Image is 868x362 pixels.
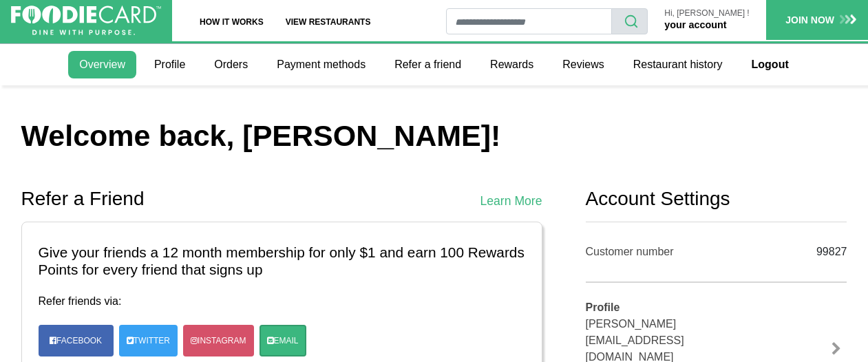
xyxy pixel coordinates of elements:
[622,51,734,78] a: Restaurant history
[551,51,615,78] a: Reviews
[586,187,847,211] h2: Account Settings
[480,192,542,210] a: Learn More
[183,325,253,356] a: Instagram
[56,336,102,345] span: Facebook
[446,8,612,34] input: restaurant search
[198,334,246,347] span: Instagram
[479,51,544,78] a: Rewards
[43,328,108,353] a: Facebook
[586,301,620,313] b: Profile
[741,51,800,78] a: Logout
[39,244,525,279] h3: Give your friends a 12 month membership for only $1 and earn 100 Rewards Points for every friend ...
[611,8,648,34] button: search
[68,51,136,78] a: Overview
[664,9,749,18] p: Hi, [PERSON_NAME] !
[11,6,161,36] img: FoodieCard; Eat, Drink, Save, Donate
[274,334,299,347] span: Email
[664,19,726,30] a: your account
[39,295,525,308] h4: Refer friends via:
[792,239,847,265] div: 99827
[203,51,259,78] a: Orders
[21,118,847,154] h1: Welcome back, [PERSON_NAME]!
[143,51,196,78] a: Profile
[21,187,145,211] h2: Refer a Friend
[119,325,178,356] a: Twitter
[134,334,170,347] span: Twitter
[266,51,377,78] a: Payment methods
[383,51,472,78] a: Refer a friend
[260,325,306,356] a: Email
[586,244,772,260] div: Customer number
